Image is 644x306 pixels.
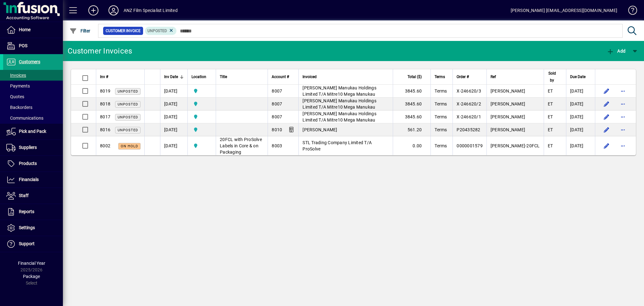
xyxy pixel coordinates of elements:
[19,241,35,246] span: Support
[548,114,553,119] span: ET
[435,127,447,132] span: Terms
[19,161,37,166] span: Products
[457,143,483,148] span: 0000001579
[3,70,63,81] a: Invoices
[566,85,595,98] td: [DATE]
[618,112,628,122] button: More options
[192,73,206,80] span: Location
[3,220,63,236] a: Settings
[6,83,30,88] span: Payments
[602,99,612,109] button: Edit
[3,172,63,188] a: Financials
[566,136,595,155] td: [DATE]
[303,111,376,122] span: [PERSON_NAME] Manukau Holdings Limited T/A Mitre10 Mega Manukau
[605,45,627,57] button: Add
[18,261,45,266] span: Financial Year
[602,141,612,151] button: Edit
[408,73,422,80] span: Total ($)
[118,115,138,119] span: Unposted
[3,81,63,91] a: Payments
[435,73,445,80] span: Terms
[393,123,430,136] td: 561.20
[393,136,430,155] td: 0.00
[160,98,187,110] td: [DATE]
[19,129,46,134] span: Pick and Pack
[68,46,132,56] div: Customer Invoices
[457,127,480,132] span: P20435282
[124,5,178,15] div: ANZ Film Specialist Limited
[303,140,372,151] span: STL Trading Company Limited T/A ProSolve
[491,143,540,148] span: [PERSON_NAME]-20FCL
[19,209,34,214] span: Reports
[618,99,628,109] button: More options
[570,73,591,80] div: Due Date
[164,73,178,80] span: Inv Date
[3,156,63,172] a: Products
[548,70,557,84] span: Sold by
[435,143,447,148] span: Terms
[3,204,63,220] a: Reports
[19,145,37,150] span: Suppliers
[602,112,612,122] button: Edit
[511,5,617,15] div: [PERSON_NAME] [EMAIL_ADDRESS][DOMAIN_NAME]
[548,88,553,93] span: ET
[192,142,212,149] span: AKL Warehouse
[491,127,525,132] span: [PERSON_NAME]
[6,105,32,110] span: Backorders
[192,126,212,133] span: AKL Warehouse
[618,125,628,135] button: More options
[491,88,525,93] span: [PERSON_NAME]
[160,136,187,155] td: [DATE]
[220,137,262,155] span: 20FCL with ProSolve Labels in Core & on Packaging
[272,114,282,119] span: 8007
[272,101,282,106] span: 8007
[435,88,447,93] span: Terms
[566,123,595,136] td: [DATE]
[457,73,469,80] span: Order #
[602,125,612,135] button: Edit
[303,73,317,80] span: Invoiced
[192,113,212,120] span: AKL Warehouse
[220,73,264,80] div: Title
[23,274,40,279] span: Package
[100,143,110,148] span: 8002
[106,28,141,34] span: Customer Invoice
[19,177,39,182] span: Financials
[100,73,141,80] div: Inv #
[303,73,389,80] div: Invoiced
[100,127,110,132] span: 8016
[6,116,43,121] span: Communications
[68,25,92,37] button: Filter
[3,38,63,54] a: POS
[3,102,63,113] a: Backorders
[147,29,167,33] span: Unposted
[491,101,525,106] span: [PERSON_NAME]
[570,73,586,80] span: Due Date
[491,73,540,80] div: Ref
[397,73,427,80] div: Total ($)
[19,225,35,230] span: Settings
[160,123,187,136] td: [DATE]
[566,110,595,123] td: [DATE]
[393,98,430,110] td: 3845.60
[118,128,138,132] span: Unposted
[164,73,184,80] div: Inv Date
[192,100,212,107] span: AKL Warehouse
[607,48,625,54] span: Add
[3,91,63,102] a: Quotes
[303,98,376,110] span: [PERSON_NAME] Manukau Holdings Limited T/A Mitre10 Mega Manukau
[624,1,636,22] a: Knowledge Base
[103,5,124,16] button: Profile
[3,22,63,38] a: Home
[3,113,63,123] a: Communications
[457,73,483,80] div: Order #
[491,114,525,119] span: [PERSON_NAME]
[272,88,282,93] span: 8007
[121,144,138,148] span: On hold
[457,101,481,106] span: X-246620/2
[272,73,295,80] div: Account #
[69,28,91,33] span: Filter
[160,110,187,123] td: [DATE]
[6,73,26,78] span: Invoices
[100,114,110,119] span: 8017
